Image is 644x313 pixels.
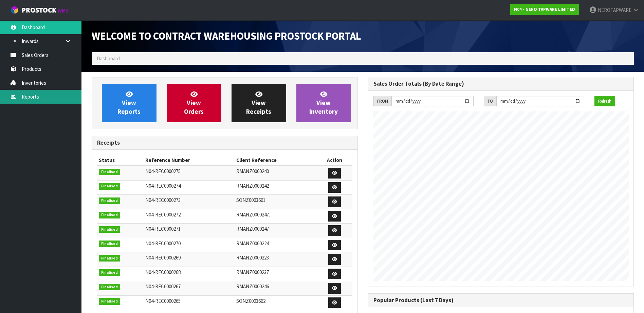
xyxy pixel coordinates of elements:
[145,226,181,232] span: N04-REC0000271
[236,168,269,174] span: RMANZ0000240
[167,84,221,122] a: ViewOrders
[236,254,269,261] span: RMANZ0000223
[236,197,265,203] span: SONZ0003661
[184,90,204,116] span: View Orders
[232,84,286,122] a: ViewReceipts
[99,284,120,291] span: Finalised
[309,90,338,116] span: View Inventory
[236,240,269,247] span: RMANZ0000224
[145,269,181,275] span: N04-REC0000268
[99,298,120,305] span: Finalised
[145,298,181,304] span: N04-REC0000265
[144,155,235,166] th: Reference Number
[145,283,181,290] span: N04-REC0000267
[373,96,391,107] div: FROM
[236,298,265,304] span: SONZ0003662
[145,183,181,189] span: N04-REC0000274
[99,241,120,247] span: Finalised
[145,168,181,174] span: N04-REC0000275
[58,7,68,14] small: WMS
[97,155,144,166] th: Status
[92,29,361,42] span: Welcome to Contract Warehousing ProStock Portal
[10,6,19,14] img: cube-alt.png
[246,90,271,116] span: View Receipts
[594,96,615,107] button: Refresh
[99,169,120,175] span: Finalised
[296,84,351,122] a: ViewInventory
[97,140,352,146] h3: Receipts
[99,197,120,204] span: Finalised
[145,240,181,247] span: N04-REC0000270
[484,96,496,107] div: TO
[236,226,269,232] span: RMANZ0000247
[373,81,629,87] h3: Sales Order Totals (By Date Range)
[99,212,120,218] span: Finalised
[99,269,120,276] span: Finalised
[145,197,181,203] span: N04-REC0000273
[99,226,120,233] span: Finalised
[97,55,120,62] span: Dashboard
[22,6,56,15] span: ProStock
[145,211,181,218] span: N04-REC0000272
[117,90,141,116] span: View Reports
[235,155,317,166] th: Client Reference
[145,254,181,261] span: N04-REC0000269
[317,155,352,166] th: Action
[236,283,269,290] span: RMANZ0000246
[102,84,157,122] a: ViewReports
[99,183,120,190] span: Finalised
[99,255,120,262] span: Finalised
[598,7,631,13] span: NEROTAPWARE
[514,6,575,12] strong: N04 - NERO TAPWARE LIMITED
[236,183,269,189] span: RMANZ0000242
[236,269,269,275] span: RMANZ0000237
[373,297,629,304] h3: Popular Products (Last 7 Days)
[236,211,270,218] span: RMANZ0000247.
